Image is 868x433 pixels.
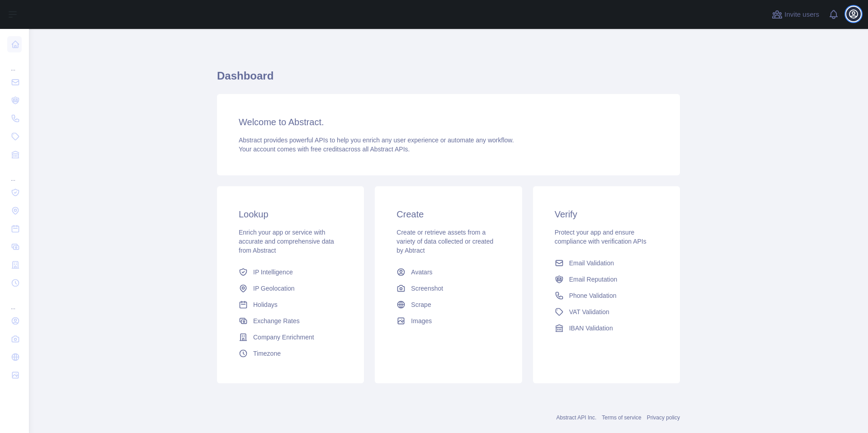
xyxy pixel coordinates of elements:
[239,136,514,144] span: Abstract provides powerful APIs to help you enrich any user experience or automate any workflow.
[239,208,342,221] h3: Lookup
[569,275,618,284] span: Email Reputation
[239,116,658,128] h3: Welcome to Abstract.
[396,229,493,254] span: Create or retrieve assets from a variety of data collected or created by Abtract
[411,284,443,293] span: Screenshot
[235,280,346,297] a: IP Geolocation
[569,307,609,316] span: VAT Validation
[569,324,613,333] span: IBAN Validation
[393,297,504,313] a: Scrape
[253,284,295,293] span: IP Geolocation
[253,333,314,342] span: Company Enrichment
[7,54,22,72] div: ...
[235,313,346,329] a: Exchange Rates
[551,255,662,271] a: Email Validation
[253,316,300,325] span: Exchange Rates
[569,291,617,300] span: Phone Validation
[551,320,662,336] a: IBAN Validation
[235,297,346,313] a: Holidays
[647,414,680,421] a: Privacy policy
[784,9,819,20] span: Invite users
[235,345,346,362] a: Timezone
[235,264,346,280] a: IP Intelligence
[551,287,662,304] a: Phone Validation
[235,329,346,345] a: Company Enrichment
[393,313,504,329] a: Images
[396,208,500,221] h3: Create
[253,268,293,277] span: IP Intelligence
[555,229,646,245] span: Protect your app and ensure compliance with verification APIs
[393,264,504,280] a: Avatars
[569,259,614,268] span: Email Validation
[239,146,410,153] span: Your account comes with across all Abstract APIs.
[411,316,432,325] span: Images
[551,271,662,287] a: Email Reputation
[551,304,662,320] a: VAT Validation
[311,146,342,153] span: free credits
[253,349,281,358] span: Timezone
[411,300,431,309] span: Scrape
[557,414,597,421] a: Abstract API Inc.
[7,293,22,311] div: ...
[239,229,334,254] span: Enrich your app or service with accurate and comprehensive data from Abstract
[393,280,504,297] a: Screenshot
[253,300,278,309] span: Holidays
[217,69,680,90] h1: Dashboard
[555,208,658,221] h3: Verify
[7,165,22,183] div: ...
[602,414,641,421] a: Terms of service
[770,7,821,22] button: Invite users
[411,268,432,277] span: Avatars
